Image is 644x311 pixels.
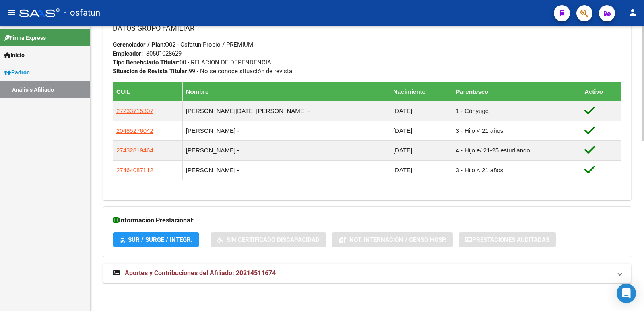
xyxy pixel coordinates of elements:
span: 99 - No se conoce situación de revista [113,68,292,75]
strong: Tipo Beneficiario Titular: [113,59,180,66]
div: Open Intercom Messenger [617,284,636,303]
button: SUR / SURGE / INTEGR. [113,232,199,247]
mat-icon: menu [6,8,16,17]
td: 4 - Hijo e/ 21-25 estudiando [452,140,581,160]
td: [DATE] [390,160,452,180]
span: - osfatun [64,4,100,22]
span: 20485276042 [116,127,153,134]
span: Sin Certificado Discapacidad [227,236,320,243]
td: [DATE] [390,140,452,160]
th: CUIL [113,82,183,101]
span: Inicio [4,51,25,60]
td: [PERSON_NAME] - [182,121,390,140]
td: [PERSON_NAME] - [182,160,390,180]
td: 1 - Cónyuge [452,101,581,121]
th: Nacimiento [390,82,452,101]
button: Prestaciones Auditadas [459,232,556,247]
button: Not. Internacion / Censo Hosp. [332,232,453,247]
span: Not. Internacion / Censo Hosp. [349,236,446,243]
th: Nombre [182,82,390,101]
th: Activo [581,82,621,101]
span: 27432819464 [116,147,153,154]
span: Padrón [4,68,30,77]
td: [PERSON_NAME][DATE] [PERSON_NAME] - [182,101,390,121]
span: Prestaciones Auditadas [472,236,549,243]
h3: Información Prestacional: [113,215,621,226]
span: 27464087112 [116,167,153,173]
th: Parentesco [452,82,581,101]
td: 3 - Hijo < 21 años [452,121,581,140]
span: Firma Express [4,33,46,42]
td: [DATE] [390,101,452,121]
span: Aportes y Contribuciones del Afiliado: 20214511674 [125,269,276,277]
strong: Empleador: [113,50,143,57]
span: 00 - RELACION DE DEPENDENCIA [113,59,271,66]
span: 27233715307 [116,107,153,114]
mat-expansion-panel-header: Aportes y Contribuciones del Afiliado: 20214511674 [103,264,631,283]
span: SUR / SURGE / INTEGR. [128,236,192,243]
td: [DATE] [390,121,452,140]
td: 3 - Hijo < 21 años [452,160,581,180]
div: 30501028629 [146,49,182,58]
span: O02 - Osfatun Propio / PREMIUM [113,41,253,48]
td: [PERSON_NAME] - [182,140,390,160]
strong: Gerenciador / Plan: [113,41,165,48]
strong: Situacion de Revista Titular: [113,68,189,75]
mat-icon: person [628,8,638,17]
h3: DATOS GRUPO FAMILIAR [113,23,621,34]
button: Sin Certificado Discapacidad [211,232,326,247]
